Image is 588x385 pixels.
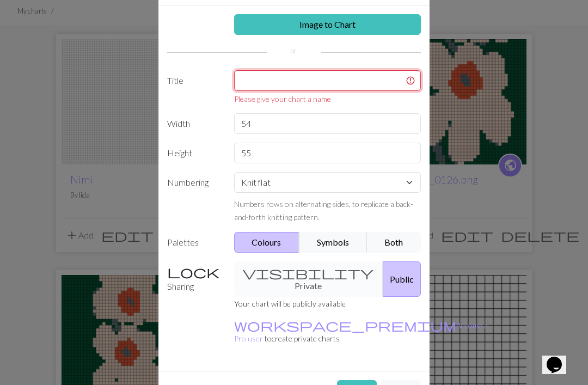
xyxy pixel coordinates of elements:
[299,232,367,253] button: Symbols
[234,321,488,343] small: to create private charts
[161,70,228,105] label: Title
[367,232,421,253] button: Both
[542,341,577,374] iframe: chat widget
[234,14,421,35] a: Image to Chart
[234,317,456,333] span: workspace_premium
[161,143,228,163] label: Height
[161,261,228,297] label: Sharing
[234,93,421,105] div: Please give your chart a name
[161,113,228,134] label: Width
[383,261,421,297] button: Public
[161,232,228,253] label: Palettes
[234,232,300,253] button: Colours
[161,172,228,223] label: Numbering
[234,321,488,343] a: Become a Pro user
[234,199,413,222] small: Numbers rows on alternating sides, to replicate a back-and-forth knitting pattern.
[234,299,346,308] small: Your chart will be publicly available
